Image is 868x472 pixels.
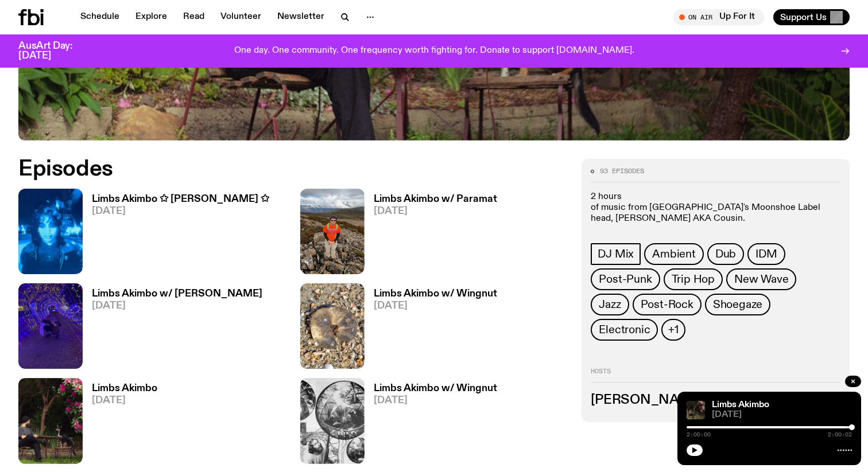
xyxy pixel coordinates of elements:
a: Dub [707,243,744,265]
a: Jazz [591,294,629,315]
span: [DATE] [374,396,497,405]
span: IDM [755,248,777,260]
span: Post-Punk [599,273,652,286]
h2: Episodes [18,159,568,180]
a: Limbs Akimbo w/ [PERSON_NAME][DATE] [83,289,262,369]
h3: Limbs Akimbo [92,384,157,393]
h3: Limbs Akimbo w/ Paramat [374,194,497,204]
span: DJ Mix [598,248,634,260]
img: Jackson sits at an outdoor table, legs crossed and gazing at a black and brown dog also sitting a... [687,401,705,419]
span: [DATE] [374,206,497,216]
a: Read [176,9,211,25]
a: Ambient [644,243,704,265]
span: [DATE] [92,206,269,216]
a: Limbs Akimbo w/ Paramat[DATE] [365,194,497,274]
a: Limbs Akimbo [712,400,769,409]
h3: Limbs Akimbo w/ Wingnut [374,384,497,393]
a: New Wave [726,268,796,290]
h3: Limbs Akimbo w/ Wingnut [374,289,497,299]
span: [DATE] [92,301,262,311]
img: Image from 'Domebooks: Reflecting on Domebook 2' by Lloyd Kahn [300,378,365,463]
a: Schedule [73,9,126,25]
span: Shoegaze [713,298,762,311]
span: Ambient [652,248,696,260]
a: Shoegaze [705,294,770,315]
a: Electronic [591,319,658,341]
span: 93 episodes [600,168,644,174]
span: +1 [668,323,679,336]
span: [DATE] [92,396,157,405]
img: Jackson sits at an outdoor table, legs crossed and gazing at a black and brown dog also sitting a... [18,378,83,463]
a: Post-Rock [633,294,702,315]
span: [DATE] [712,411,852,419]
button: Support Us [773,9,850,25]
h3: Limbs Akimbo w/ [PERSON_NAME] [92,289,262,299]
a: Trip Hop [664,268,723,290]
span: [DATE] [374,301,497,311]
h3: AusArt Day: [DATE] [18,41,92,61]
a: IDM [747,243,785,265]
a: Limbs Akimbo ✩ [PERSON_NAME] ✩[DATE] [83,194,269,274]
a: Post-Punk [591,268,660,290]
h2: Hosts [591,368,840,382]
span: Electronic [599,323,650,336]
a: Limbs Akimbo[DATE] [83,384,157,463]
p: One day. One community. One frequency worth fighting for. Donate to support [DOMAIN_NAME]. [234,46,634,56]
a: Volunteer [214,9,268,25]
a: Explore [129,9,174,25]
button: +1 [661,319,685,341]
span: Post-Rock [641,298,693,311]
a: DJ Mix [591,243,641,265]
span: New Wave [734,273,788,286]
span: 2:00:00 [687,432,711,438]
span: Trip Hop [672,273,715,286]
h3: [PERSON_NAME] Fester [591,393,840,406]
a: Newsletter [270,9,331,25]
span: 2:00:02 [828,432,852,438]
p: 2 hours of music from [GEOGRAPHIC_DATA]'s Moonshoe Label head, [PERSON_NAME] AKA Cousin. [591,191,840,224]
a: Limbs Akimbo w/ Wingnut[DATE] [365,289,497,369]
a: Limbs Akimbo w/ Wingnut[DATE] [365,384,497,463]
span: Support Us [780,12,827,22]
span: Jazz [599,298,621,311]
button: On AirUp For It [673,9,764,25]
h3: Limbs Akimbo ✩ [PERSON_NAME] ✩ [92,194,269,204]
span: Dub [715,248,736,260]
